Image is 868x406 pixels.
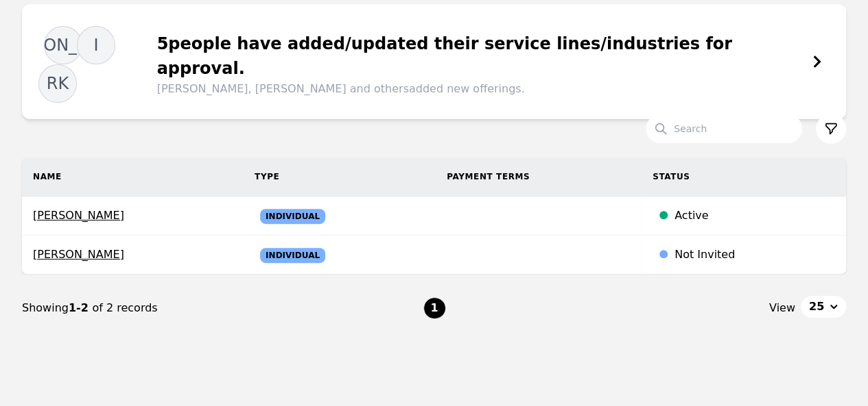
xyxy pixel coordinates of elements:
[47,73,69,94] span: RK
[436,157,642,196] th: Payment Terms
[22,275,846,342] nav: Page navigation
[642,157,846,196] th: Status
[801,296,846,318] button: 25
[33,207,233,224] span: [PERSON_NAME]
[157,81,811,97] span: [PERSON_NAME], [PERSON_NAME] and others added new offerings.
[33,246,233,263] span: [PERSON_NAME]
[244,157,436,196] th: Type
[260,248,325,263] span: Individual
[93,34,98,56] span: I
[260,209,325,224] span: Individual
[22,157,244,196] th: Name
[809,299,824,315] span: 25
[816,114,846,144] button: Filter
[675,246,835,263] div: Not Invited
[646,114,802,143] input: Search
[146,31,811,97] div: 5 people have added/updated their service lines/industries for approval.
[769,300,795,316] span: View
[22,300,423,316] div: Showing of 2 records
[675,207,835,224] div: Active
[69,301,92,314] span: 1-2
